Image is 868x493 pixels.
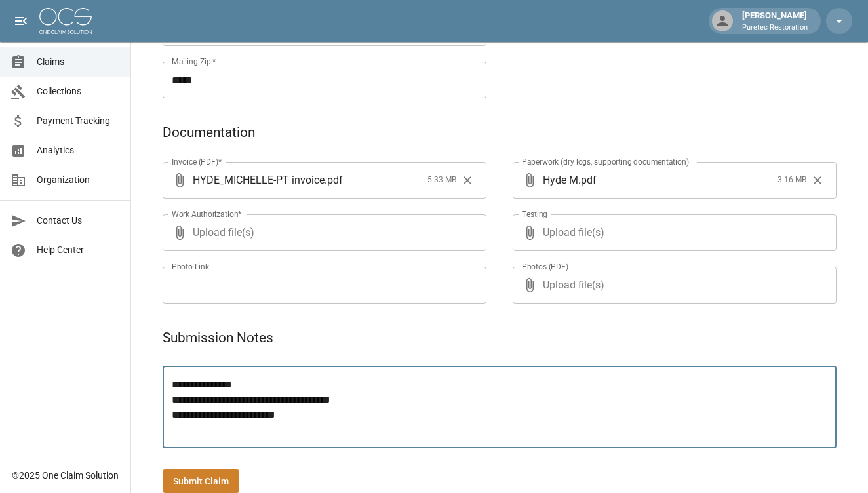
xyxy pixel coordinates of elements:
[742,22,808,33] p: Puretec Restoration
[172,261,209,272] label: Photo Link
[737,9,813,33] div: [PERSON_NAME]
[37,243,120,257] span: Help Center
[458,170,477,190] button: Clear
[37,85,120,98] span: Collections
[325,172,343,187] span: . pdf
[522,261,568,272] label: Photos (PDF)
[37,173,120,187] span: Organization
[427,174,456,187] span: 5.33 MB
[522,156,689,167] label: Paperwork (dry logs, supporting documentation)
[37,214,120,227] span: Contact Us
[578,172,597,187] span: . pdf
[172,56,216,67] label: Mailing Zip
[8,8,34,34] button: open drawer
[543,214,801,251] span: Upload file(s)
[37,114,120,128] span: Payment Tracking
[172,208,242,220] label: Work Authorization*
[543,172,578,187] span: Hyde M
[778,174,806,187] span: 3.16 MB
[193,172,325,187] span: HYDE_MICHELLE-PT invoice
[37,55,120,69] span: Claims
[522,208,547,220] label: Testing
[12,469,119,482] div: © 2025 One Claim Solution
[172,156,222,167] label: Invoice (PDF)*
[193,214,451,251] span: Upload file(s)
[543,267,801,304] span: Upload file(s)
[808,170,827,190] button: Clear
[39,8,92,34] img: ocs-logo-white-transparent.png
[37,144,120,157] span: Analytics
